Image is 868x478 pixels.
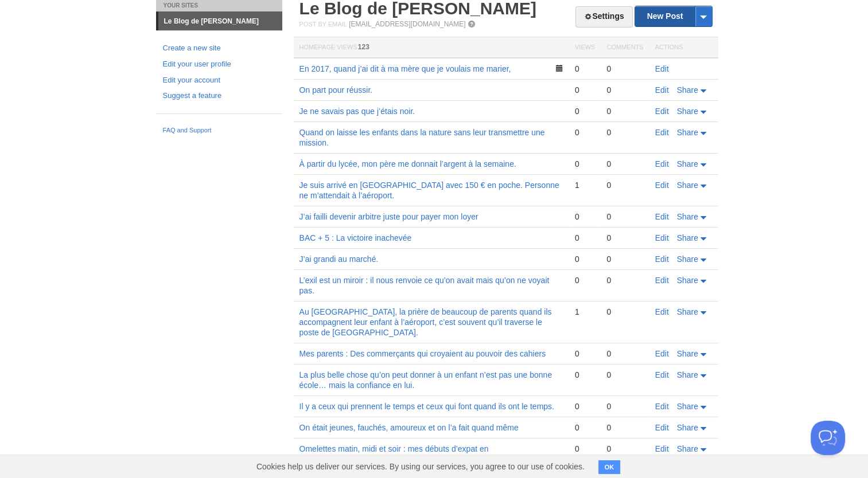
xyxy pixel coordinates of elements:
span: Share [677,307,698,316]
div: 0 [606,211,643,222]
span: Share [677,181,698,190]
iframe: Help Scout Beacon - Open [811,421,845,455]
a: Edit [655,85,669,95]
span: Share [677,107,698,116]
th: Comments [601,37,649,58]
a: On part pour réussir. [299,85,373,95]
div: 0 [575,254,595,264]
span: Share [677,159,698,169]
span: Share [677,444,698,453]
div: 0 [606,106,643,116]
div: 0 [606,370,643,380]
a: L’exil est un miroir : il nous renvoie ce qu’on avait mais qu’on ne voyait pas. [299,276,550,295]
div: 0 [606,180,643,190]
div: 0 [606,307,643,317]
div: 1 [575,180,595,190]
a: FAQ and Support [163,126,275,136]
a: Edit [655,370,669,379]
a: Edit [655,64,669,73]
a: La plus belle chose qu’on peut donner à un enfant n’est pas une bonne école… mais la confiance en... [299,370,552,390]
a: Edit [655,107,669,116]
a: New Post [635,6,711,26]
a: J’ai failli devenir arbitre juste pour payer mon loyer [299,212,478,221]
a: Edit your user profile [163,58,275,70]
div: 0 [575,348,595,359]
div: 0 [606,348,643,359]
span: Share [677,349,698,358]
a: J’ai grandi au marché. [299,254,379,264]
button: OK [598,460,621,474]
a: Edit [655,212,669,221]
a: Il y a ceux qui prennent le temps et ceux qui font quand ils ont le temps. [299,402,554,411]
a: Edit [655,349,669,358]
th: Actions [649,37,718,58]
div: 1 [575,307,595,317]
div: 0 [606,422,643,433]
div: 0 [575,127,595,138]
div: 0 [575,444,595,454]
div: 0 [606,401,643,412]
div: 0 [606,64,643,74]
div: 0 [606,127,643,138]
a: Edit [655,159,669,169]
span: Share [677,423,698,432]
a: Create a new site [163,42,275,54]
a: Edit [655,181,669,190]
span: Share [677,212,698,221]
div: 0 [606,85,643,95]
div: 0 [575,159,595,169]
a: Quand on laisse les enfants dans la nature sans leur transmettre une mission. [299,128,545,147]
div: 0 [606,444,643,454]
span: Share [677,276,698,285]
div: 0 [575,401,595,412]
a: Edit [655,423,669,432]
div: 0 [606,159,643,169]
a: Settings [575,6,632,28]
div: 0 [575,85,595,95]
div: 0 [575,422,595,433]
a: En 2017, quand j’ai dit à ma mère que je voulais me marier, [299,64,511,73]
a: BAC + 5 : La victoire inachevée [299,233,412,242]
th: Homepage Views [294,37,569,58]
th: Views [569,37,601,58]
div: 0 [575,211,595,222]
a: Edit [655,254,669,264]
a: Edit your account [163,75,275,87]
a: Je suis arrivé en [GEOGRAPHIC_DATA] avec 150 € en poche. Personne ne m’attendait à l’aéroport. [299,181,559,200]
a: Le Blog de [PERSON_NAME] [158,12,282,30]
span: Post by Email [299,21,347,28]
span: Cookies help us deliver our services. By using our services, you agree to our use of cookies. [245,455,596,478]
a: À partir du lycée, mon père me donnait l’argent à la semaine. [299,159,516,169]
div: 0 [575,233,595,243]
a: Edit [655,276,669,285]
div: 0 [575,64,595,74]
a: Suggest a feature [163,90,275,102]
a: Je ne savais pas que j’étais noir. [299,107,415,116]
a: Mes parents : Des commerçants qui croyaient au pouvoir des cahiers [299,349,546,358]
span: Share [677,85,698,95]
span: Share [677,254,698,264]
div: 0 [606,254,643,264]
a: Edit [655,128,669,137]
span: Share [677,402,698,411]
a: [EMAIL_ADDRESS][DOMAIN_NAME] [349,20,465,28]
a: Edit [655,402,669,411]
a: On était jeunes, fauchés, amoureux et on l’a fait quand même [299,423,519,432]
span: Share [677,370,698,379]
a: Omelettes matin, midi et soir : mes débuts d’expat en [GEOGRAPHIC_DATA]. [299,444,489,464]
span: Share [677,128,698,137]
span: 123 [358,43,369,51]
div: 0 [575,106,595,116]
span: Share [677,233,698,242]
div: 0 [606,233,643,243]
a: Edit [655,307,669,316]
div: 0 [575,275,595,285]
a: Edit [655,444,669,453]
a: Au [GEOGRAPHIC_DATA], la prière de beaucoup de parents quand ils accompagnent leur enfant à l’aér... [299,307,552,337]
div: 0 [575,370,595,380]
div: 0 [606,275,643,285]
a: Edit [655,233,669,242]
